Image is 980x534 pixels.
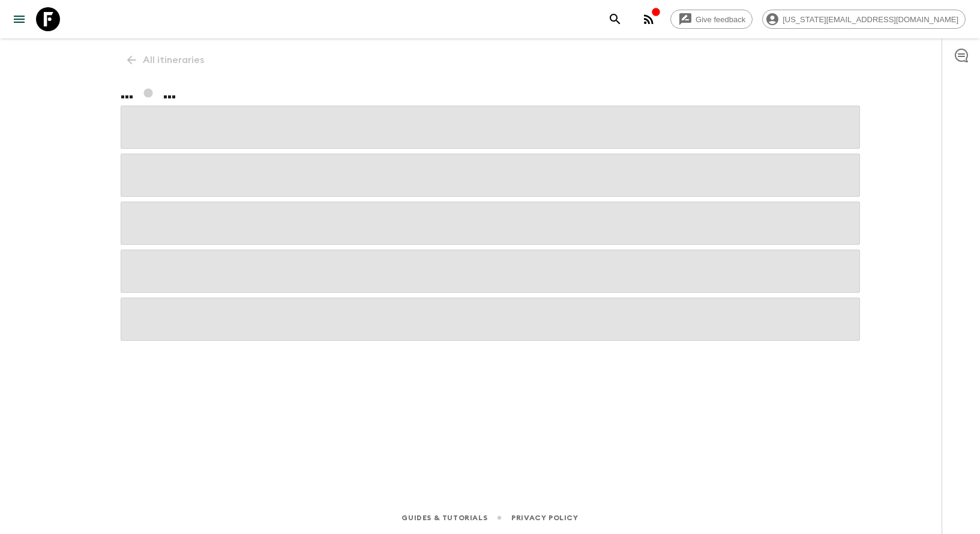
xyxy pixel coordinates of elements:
h1: ... ... [121,82,860,106]
span: [US_STATE][EMAIL_ADDRESS][DOMAIN_NAME] [776,15,965,24]
a: Privacy Policy [511,511,578,524]
a: Guides & Tutorials [401,511,487,524]
button: search adventures [603,7,627,31]
div: [US_STATE][EMAIL_ADDRESS][DOMAIN_NAME] [762,10,966,29]
a: Give feedback [670,10,753,29]
button: menu [7,7,31,31]
span: Give feedback [689,15,752,24]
